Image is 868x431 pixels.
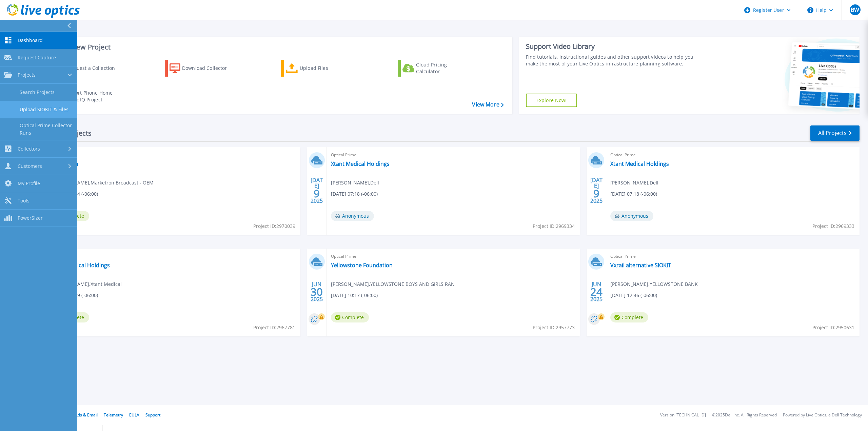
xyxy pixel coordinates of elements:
span: Optical Prime [51,253,296,260]
span: [PERSON_NAME] , YELLOWSTONE BOYS AND GIRLS RAN [331,280,455,288]
a: Xtant Medical Holdings [331,160,390,167]
div: [DATE] 2025 [310,178,323,203]
a: Telemetry [104,412,123,418]
span: Optical Prime [51,151,296,159]
span: Project ID: 2957773 [533,324,575,331]
a: Download Collector [165,60,240,77]
span: Anonymous [331,211,374,221]
span: Optical Prime [610,151,855,159]
li: Version: [TECHNICAL_ID] [660,413,706,417]
span: Customers [18,163,42,169]
a: Vxrail alternative SIOKIT [610,262,671,269]
span: 24 [590,289,603,295]
span: [DATE] 10:17 (-06:00) [331,292,378,299]
span: Projects [18,72,36,78]
div: Support Video Library [526,42,702,51]
span: 9 [314,191,320,196]
span: Optical Prime [331,151,576,159]
a: Yellowstone Foundation [331,262,393,269]
a: Support [145,412,160,418]
div: Cloud Pricing Calculator [416,61,470,75]
span: [PERSON_NAME] , Dell [610,179,658,187]
span: [PERSON_NAME] , Xtant Medical [51,280,122,288]
span: Optical Prime [610,253,855,260]
span: Complete [331,312,369,322]
span: Anonymous [610,211,653,221]
span: Project ID: 2969333 [812,222,854,230]
span: PowerSizer [18,215,43,221]
a: Xtant Medical Holdings [51,262,110,269]
a: Request a Collection [48,60,124,77]
div: [DATE] 2025 [590,178,603,203]
div: JUN 2025 [310,279,323,304]
a: EULA [129,412,139,418]
span: BW [851,7,859,13]
span: Project ID: 2969334 [533,222,575,230]
span: My Profile [18,180,40,187]
span: [DATE] 07:18 (-06:00) [610,190,657,198]
span: Project ID: 2950631 [812,324,854,331]
span: Tools [18,198,29,204]
span: [PERSON_NAME] , Dell [331,179,379,187]
a: Xtant Medical Holdings [610,160,669,167]
a: Explore Now! [526,94,577,107]
div: Download Collector [182,61,236,75]
span: Collectors [18,146,40,152]
span: [DATE] 12:46 (-06:00) [610,292,657,299]
span: Complete [610,312,648,322]
span: Project ID: 2970039 [253,222,295,230]
span: [PERSON_NAME] , Marketron Broadcast - OEM [51,179,154,187]
span: [DATE] 07:18 (-06:00) [331,190,378,198]
div: Upload Files [300,61,354,75]
span: Project ID: 2967781 [253,324,295,331]
span: Request Capture [18,55,56,61]
div: Request a Collection [67,61,122,75]
li: Powered by Live Optics, a Dell Technology [783,413,862,417]
li: © 2025 Dell Inc. All Rights Reserved [712,413,777,417]
span: [PERSON_NAME] , YELLOWSTONE BANK [610,280,698,288]
span: Dashboard [18,37,43,43]
a: Upload Files [281,60,357,77]
a: Cloud Pricing Calculator [398,60,473,77]
a: All Projects [810,125,860,141]
a: Ads & Email [75,412,98,418]
div: Find tutorials, instructional guides and other support videos to help you make the most of your L... [526,54,702,67]
div: JUN 2025 [590,279,603,304]
span: Optical Prime [331,253,576,260]
span: 30 [311,289,323,295]
h3: Start a New Project [48,43,504,51]
div: Import Phone Home CloudIQ Project [66,90,119,103]
a: View More [472,101,504,108]
span: 9 [593,191,599,196]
